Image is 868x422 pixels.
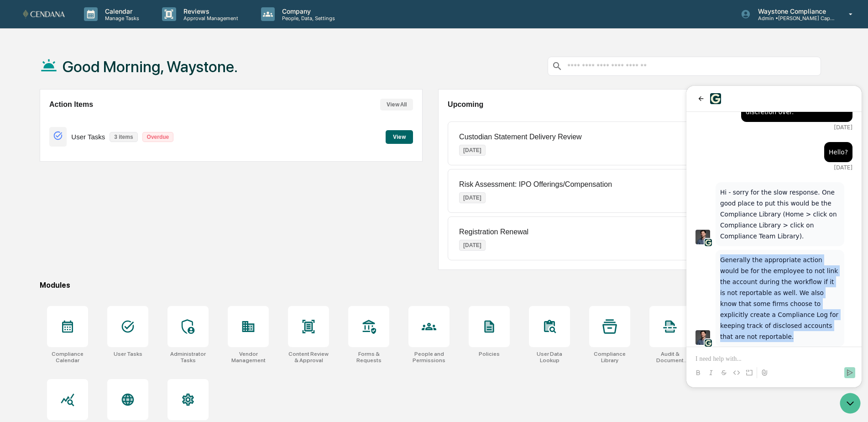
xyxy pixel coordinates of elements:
p: Reviews [176,7,243,15]
div: Content Review & Approval [288,351,329,364]
div: Compliance Calendar [47,351,88,364]
p: Calendar [98,7,144,15]
p: People, Data, Settings [275,15,340,21]
div: Audit & Document Logs [649,351,690,364]
button: View All [380,99,413,111]
p: [DATE] [459,240,486,251]
div: Modules [40,281,821,290]
p: Registration Renewal [459,228,528,236]
button: View [386,130,413,144]
iframe: Customer support window [686,86,862,387]
p: Approval Management [176,15,243,21]
h2: Upcoming [448,100,483,109]
div: Administrator Tasks [167,351,209,364]
h1: Good Morning, Waystone. [63,58,238,76]
div: Compliance Library [589,351,630,364]
p: [DATE] [459,145,486,156]
h2: Action Items [49,100,93,109]
div: Vendor Management [228,351,269,364]
div: Policies [479,351,500,357]
img: logo [22,7,66,21]
p: Manage Tasks [98,15,144,21]
p: 3 items [110,132,137,142]
div: User Tasks [114,351,142,357]
iframe: Open customer support [839,392,863,417]
p: [DATE] [459,192,486,203]
div: People and Permissions [408,351,450,364]
a: View [386,132,413,141]
div: User Data Lookup [529,351,570,364]
p: User Tasks [71,133,105,141]
p: Overdue [142,132,174,142]
p: Custodian Statement Delivery Review [459,133,582,141]
div: Forms & Requests [348,351,389,364]
p: Risk Assessment: IPO Offerings/Compensation [459,180,612,189]
p: Admin • [PERSON_NAME] Capital [751,15,836,21]
p: Company [275,7,340,15]
p: Waystone Compliance [751,7,836,15]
